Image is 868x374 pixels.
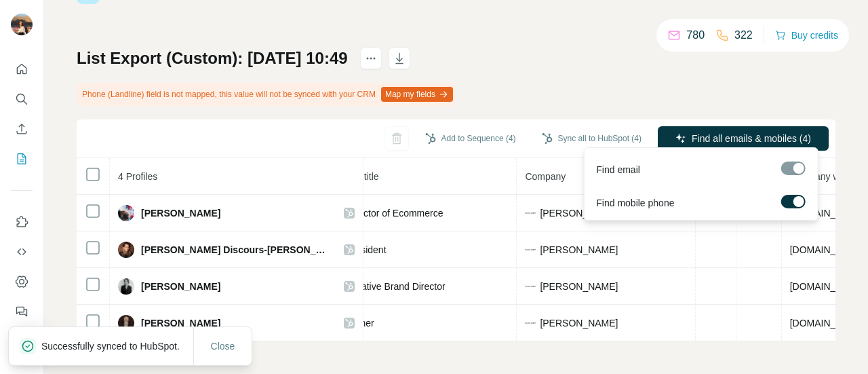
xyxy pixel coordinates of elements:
span: 4 Profiles [118,171,157,182]
span: [PERSON_NAME] [141,316,220,330]
img: Avatar [118,315,134,331]
img: company-logo [525,208,536,219]
img: company-logo [525,318,536,329]
button: Use Surfe API [11,240,33,264]
span: [PERSON_NAME] [540,280,618,293]
button: Find all emails & mobiles (4) [658,126,829,151]
span: Find all emails & mobiles (4) [692,132,811,145]
p: 780 [686,27,705,43]
span: President [346,244,386,255]
span: Creative Brand Director [346,281,445,292]
button: My lists [11,147,33,171]
span: Find mobile phone [596,196,674,210]
span: Close [211,339,235,353]
span: [PERSON_NAME] [540,206,618,220]
div: Phone (Landline) field is not mapped, this value will not be synced with your CRM [77,83,456,106]
button: Add to Sequence (4) [416,128,526,149]
button: Search [11,87,33,111]
button: Map my fields [381,87,453,102]
span: [PERSON_NAME] [141,206,220,220]
h1: List Export (Custom): [DATE] 10:49 [77,48,348,69]
button: Use Surfe on LinkedIn [11,210,33,234]
span: [PERSON_NAME] [141,280,220,293]
p: 322 [734,27,753,43]
span: [PERSON_NAME] Discours-[PERSON_NAME] [141,243,330,257]
span: [DOMAIN_NAME] [790,281,866,292]
span: Job title [346,171,378,182]
span: Owner [346,318,374,329]
span: [DOMAIN_NAME] [790,244,866,255]
span: [DOMAIN_NAME] [790,208,866,219]
p: Successfully synced to HubSpot. [41,339,191,353]
img: Avatar [118,205,134,221]
span: [DOMAIN_NAME] [790,318,866,329]
button: Sync all to HubSpot (4) [532,128,651,149]
img: Avatar [118,242,134,258]
img: company-logo [525,244,536,255]
img: company-logo [525,281,536,292]
span: [PERSON_NAME] [540,243,618,257]
img: Avatar [11,14,33,35]
button: Quick start [11,57,33,81]
span: [PERSON_NAME] [540,316,618,330]
button: Close [201,334,245,358]
img: Avatar [118,278,134,295]
button: Enrich CSV [11,117,33,141]
span: Company website [790,171,865,182]
span: Company [525,171,566,182]
button: actions [360,48,382,69]
button: Dashboard [11,269,33,294]
button: Feedback [11,299,33,324]
span: Find email [596,163,640,176]
span: Director of Ecommerce [346,208,443,219]
button: Buy credits [775,26,838,45]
